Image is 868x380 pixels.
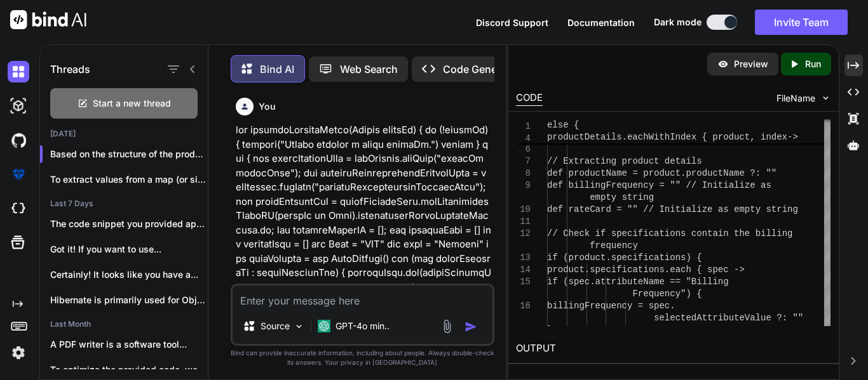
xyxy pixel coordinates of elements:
[771,228,793,239] span: ling
[547,156,702,166] span: // Extracting product details
[547,204,771,214] span: def rateCard = "" // Initialize as empty s
[50,173,208,186] p: To extract values from a map (or similar...
[318,320,330,332] img: GPT-4o mini
[476,16,548,29] button: Discord Support
[516,228,531,240] div: 12
[8,95,29,117] img: darkAi-studio
[8,342,29,364] img: settings
[516,167,531,180] div: 8
[590,240,638,251] span: frequency
[40,199,208,209] h2: Last 7 Days
[10,10,86,29] img: Bind AI
[93,97,171,110] span: Start a new thread
[547,120,579,130] span: else {
[516,180,531,192] div: 9
[717,58,729,70] img: preview
[547,301,675,311] span: billingFrequency = spec.
[820,93,831,103] img: chevron down
[567,17,635,28] span: Documentation
[547,180,771,190] span: def billingFrequency = "" // Initialize as
[516,204,531,216] div: 10
[547,277,729,287] span: if (spec.attributeName == "Billing
[547,252,702,263] span: if (product.specifications) {
[50,364,208,376] p: To optimize the provided code, we can...
[632,289,702,299] span: Frequency") {
[259,100,276,113] h6: You
[516,252,531,264] div: 13
[8,198,29,219] img: cloudideIcon
[50,243,208,256] p: Got it! If you want to use...
[40,319,208,329] h2: Last Month
[50,268,208,281] p: Certainly! It looks like you have a...
[654,16,702,29] span: Dark mode
[336,320,390,332] p: GPT-4o min..
[508,334,839,364] h2: OUTPUT
[50,62,90,77] h1: Threads
[516,121,531,133] span: 1
[547,168,771,178] span: def productName = product.productName ?: "
[50,338,208,351] p: A PDF writer is a software tool...
[40,129,208,139] h2: [DATE]
[787,132,798,142] span: ->
[776,92,815,105] span: FileName
[516,131,531,143] div: 5
[547,132,787,142] span: productDetails.eachWithIndex { product, index
[443,62,520,77] p: Code Generator
[231,348,494,367] p: Bind can provide inaccurate information, including about people. Always double-check its answers....
[516,276,531,288] div: 15
[50,294,208,306] p: Hibernate is primarily used for Object-Relational Mapping...
[340,62,398,77] p: Web Search
[755,10,848,35] button: Invite Team
[294,321,304,332] img: Pick Models
[8,61,29,82] img: darkChat
[516,300,531,312] div: 16
[516,133,531,145] span: 4
[50,218,208,230] p: The code snippet you provided appears to...
[516,216,531,228] div: 11
[771,168,776,178] span: "
[260,62,294,77] p: Bind AI
[516,264,531,276] div: 14
[805,58,821,70] p: Run
[734,58,768,70] p: Preview
[590,192,654,202] span: empty string
[516,143,531,155] div: 6
[547,228,771,239] span: // Check if specifications contain the bil
[440,319,454,334] img: attachment
[516,324,531,336] div: 17
[567,16,635,29] button: Documentation
[476,17,548,28] span: Discord Support
[516,155,531,167] div: 7
[547,325,552,335] span: }
[261,320,290,332] p: Source
[547,265,745,275] span: product.specifications.each { spec ->
[516,91,543,106] div: CODE
[50,148,208,161] p: Based on the structure of the product da...
[8,164,29,185] img: premium
[8,129,29,151] img: githubDark
[465,320,477,333] img: icon
[654,313,803,323] span: selectedAttributeValue ?: ""
[771,204,798,214] span: tring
